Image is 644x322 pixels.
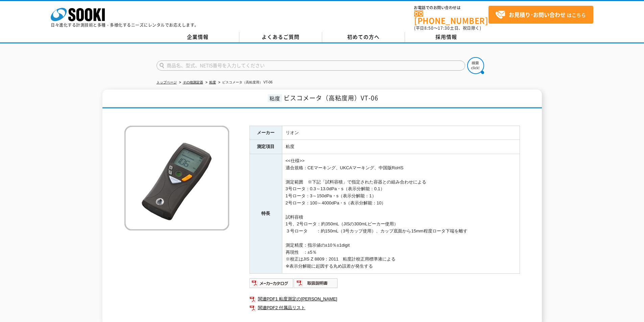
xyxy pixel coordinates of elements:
[284,93,378,102] span: ビスコメータ（高粘度用）VT-06
[249,140,282,154] th: 測定項目
[282,140,520,154] td: 粘度
[405,32,488,42] a: 採用情報
[509,10,566,19] strong: お見積り･お問い合わせ
[239,32,322,42] a: よくあるご質問
[157,80,177,84] a: トップページ
[424,25,434,31] span: 8:50
[268,94,282,102] span: 粘度
[414,6,488,10] span: お電話でのお問い合わせは
[51,23,199,27] p: 日々進化する計測技術と多種・多様化するニーズにレンタルでお応えします。
[249,295,520,303] a: 関連PDF1 粘度測定の[PERSON_NAME]
[294,282,338,287] a: 取扱説明書
[217,79,272,86] li: ビスコメータ（高粘度用） VT-06
[414,25,481,31] span: (平日 ～ 土日、祝日除く)
[249,154,282,274] th: 特長
[347,33,380,41] span: 初めての方へ
[157,60,465,71] input: 商品名、型式、NETIS番号を入力してください
[282,126,520,140] td: リオン
[467,57,484,74] img: btn_search.png
[249,278,294,289] img: メーカーカタログ
[495,10,586,20] span: はこちら
[414,10,488,24] a: [PHONE_NUMBER]
[322,32,405,42] a: 初めての方へ
[249,282,294,287] a: メーカーカタログ
[294,278,338,289] img: 取扱説明書
[157,32,239,42] a: 企業情報
[124,126,229,230] img: ビスコメータ（高粘度用） VT-06
[209,80,216,84] a: 粘度
[438,25,450,31] span: 17:30
[249,126,282,140] th: メーカー
[183,80,203,84] a: その他測定器
[282,154,520,274] td: <<仕様>> 適合規格：CEマーキング、UKCAマーキング、中国版RoHS 測定範囲 ※下記「試料容積」で指定された容器との組み合わせによる 3号ロータ：0.3～13.0dPa・s（表示分解能：...
[249,303,520,312] a: 関連PDF2 付属品リスト
[488,6,593,24] a: お見積り･お問い合わせはこちら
